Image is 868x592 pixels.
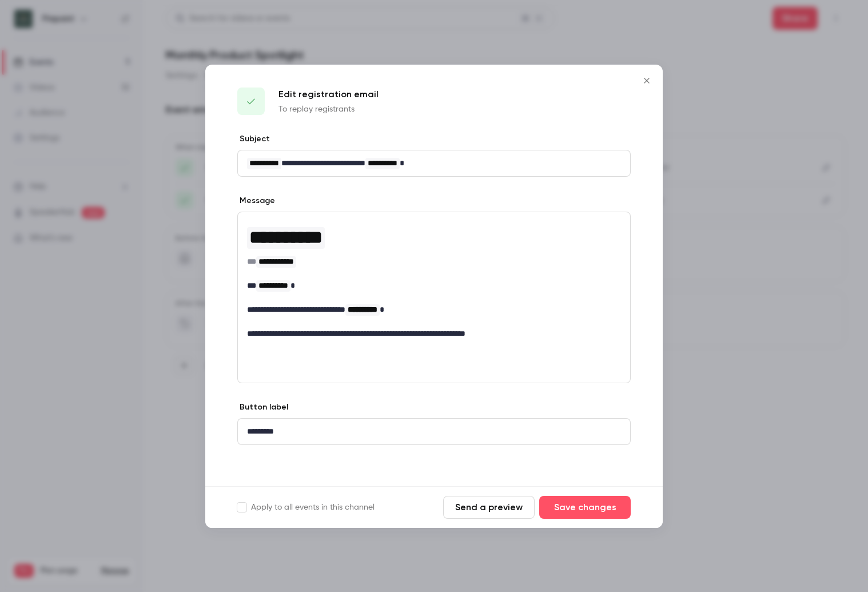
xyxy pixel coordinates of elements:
[238,212,630,347] div: editor
[237,133,270,145] label: Subject
[237,402,288,413] label: Button label
[443,496,535,519] button: Send a preview
[539,496,631,519] button: Save changes
[635,69,658,92] button: Close
[237,195,275,206] label: Message
[237,502,375,513] label: Apply to all events in this channel
[278,104,379,115] p: To replay registrants
[238,419,630,444] div: editor
[238,150,630,176] div: editor
[278,88,379,101] p: Edit registration email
